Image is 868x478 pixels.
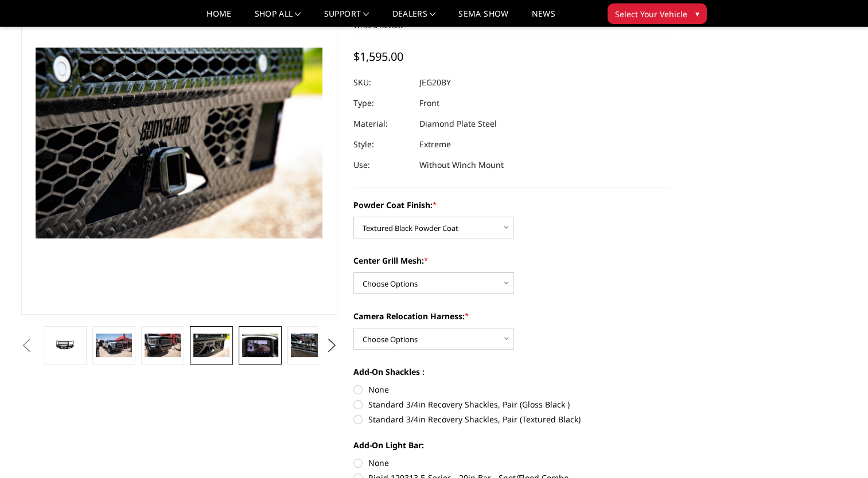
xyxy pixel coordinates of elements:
[207,10,231,26] a: Home
[695,7,699,19] span: ▾
[242,334,278,358] img: Clear View Camera: Relocate your front camera and keep the functionality completely.
[353,20,403,30] a: Write a Review
[353,383,670,395] label: None
[353,93,411,113] dt: Type:
[419,155,504,175] dd: Without Winch Mount
[353,49,403,64] span: $1,595.00
[18,337,36,354] button: Previous
[324,10,369,26] a: Support
[353,72,411,93] dt: SKU:
[145,334,181,358] img: 2020-2023 GMC Sierra 2500-3500 - FT Series - Extreme Front Bumper
[811,423,868,478] iframe: Chat Widget
[353,413,670,425] label: Standard 3/4in Recovery Shackles, Pair (Textured Black)
[255,10,301,26] a: shop all
[353,254,670,267] label: Center Grill Mesh:
[193,334,229,358] img: 2020-2023 GMC Sierra 2500-3500 - FT Series - Extreme Front Bumper
[96,334,132,358] img: 2020-2023 GMC Sierra 2500-3500 - FT Series - Extreme Front Bumper
[615,8,687,20] span: Select Your Vehicle
[353,199,670,211] label: Powder Coat Finish:
[353,457,670,469] label: None
[608,3,707,24] button: Select Your Vehicle
[323,337,340,354] button: Next
[531,10,555,26] a: News
[419,93,439,113] dd: Front
[353,398,670,410] label: Standard 3/4in Recovery Shackles, Pair (Gloss Black )
[392,10,436,26] a: Dealers
[353,113,411,134] dt: Material:
[419,134,451,155] dd: Extreme
[353,439,670,451] label: Add-On Light Bar:
[291,334,327,358] img: 2020-2023 GMC Sierra 2500-3500 - FT Series - Extreme Front Bumper
[353,155,411,175] dt: Use:
[353,134,411,155] dt: Style:
[458,10,508,26] a: SEMA Show
[419,72,451,93] dd: JEG20BY
[419,113,497,134] dd: Diamond Plate Steel
[353,310,670,322] label: Camera Relocation Harness:
[353,366,670,378] label: Add-On Shackles :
